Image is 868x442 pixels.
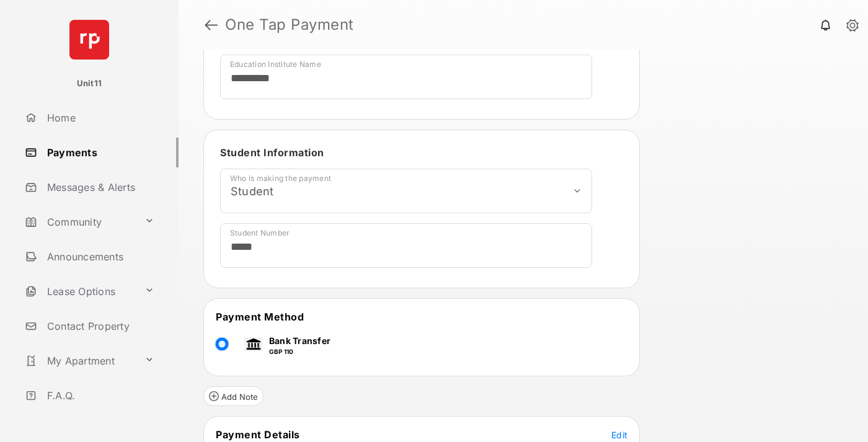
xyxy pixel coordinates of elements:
[20,172,179,202] a: Messages & Alerts
[20,311,179,341] a: Contact Property
[216,428,300,441] span: Payment Details
[77,77,102,90] p: Unit11
[269,347,330,356] p: GBP 110
[269,334,330,347] p: Bank Transfer
[611,428,627,441] button: Edit
[225,17,354,32] strong: One Tap Payment
[244,337,263,351] img: bank.png
[69,20,109,60] img: svg+xml;base64,PHN2ZyB4bWxucz0iaHR0cDovL3d3dy53My5vcmcvMjAwMC9zdmciIHdpZHRoPSI2NCIgaGVpZ2h0PSI2NC...
[20,276,139,306] a: Lease Options
[203,386,263,406] button: Add Note
[20,103,179,133] a: Home
[20,346,139,376] a: My Apartment
[611,430,627,440] span: Edit
[20,242,179,272] a: Announcements
[20,207,139,237] a: Community
[20,138,179,167] a: Payments
[20,381,179,410] a: F.A.Q.
[216,311,304,323] span: Payment Method
[220,146,324,159] span: Student Information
